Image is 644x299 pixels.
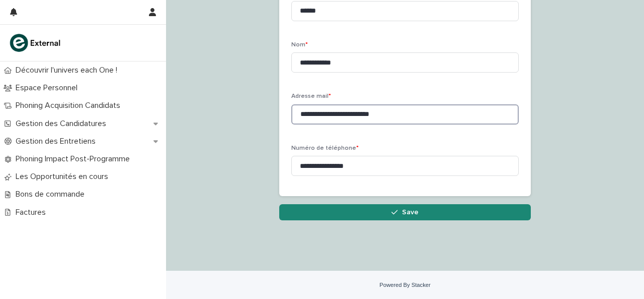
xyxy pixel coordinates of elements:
span: Adresse mail [291,93,331,99]
a: Powered By Stacker [379,282,430,288]
span: Nom [291,42,308,48]
p: Gestion des Entretiens [12,137,104,146]
p: Phoning Impact Post-Programme [12,154,138,164]
p: Les Opportunités en cours [12,172,116,182]
span: Numéro de téléphone [291,145,359,151]
span: Save [402,209,419,216]
p: Bons de commande [12,190,93,199]
p: Gestion des Candidatures [12,119,114,129]
p: Factures [12,208,54,217]
img: bc51vvfgR2QLHU84CWIQ [8,33,63,53]
p: Phoning Acquisition Candidats [12,101,128,110]
p: Espace Personnel [12,83,86,93]
p: Découvrir l'univers each One ! [12,66,125,75]
button: Save [279,204,531,220]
